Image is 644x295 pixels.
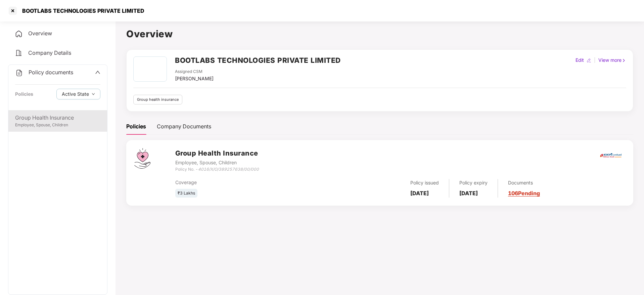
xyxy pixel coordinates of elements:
[15,122,100,128] div: Employee, Spouse, Children
[508,190,540,197] a: 106 Pending
[175,166,259,173] div: Policy No. -
[175,179,325,186] div: Coverage
[92,92,95,96] span: down
[29,69,73,76] span: Policy documents
[15,90,33,98] div: Policies
[18,7,144,14] div: BOOTLABS TECHNOLOGIES PRIVATE LIMITED
[126,122,146,131] div: Policies
[459,179,488,186] div: Policy expiry
[410,179,439,186] div: Policy issued
[599,151,623,160] img: icici.png
[133,95,182,104] div: Group health insurance
[157,122,211,131] div: Company Documents
[28,30,52,37] span: Overview
[28,49,71,56] span: Company Details
[175,148,259,159] h3: Group Health Insurance
[597,56,628,64] div: View more
[175,55,341,66] h2: BOOTLABS TECHNOLOGIES PRIVATE LIMITED
[593,56,597,64] div: |
[56,89,100,99] button: Active Statedown
[587,58,591,63] img: editIcon
[574,56,585,64] div: Edit
[410,190,429,197] b: [DATE]
[15,114,100,122] div: Group Health Insurance
[15,49,23,57] img: svg+xml;base64,PHN2ZyB4bWxucz0iaHR0cDovL3d3dy53My5vcmcvMjAwMC9zdmciIHdpZHRoPSIyNCIgaGVpZ2h0PSIyNC...
[15,30,23,38] img: svg+xml;base64,PHN2ZyB4bWxucz0iaHR0cDovL3d3dy53My5vcmcvMjAwMC9zdmciIHdpZHRoPSIyNCIgaGVpZ2h0PSIyNC...
[62,90,89,98] span: Active State
[95,70,100,75] span: up
[508,179,540,186] div: Documents
[459,190,478,197] b: [DATE]
[622,58,626,63] img: rightIcon
[175,69,214,75] div: Assigned CSM
[175,189,197,198] div: ₹3 Lakhs
[126,27,633,41] h1: Overview
[175,159,259,166] div: Employee, Spouse, Children
[175,75,214,82] div: [PERSON_NAME]
[15,69,23,77] img: svg+xml;base64,PHN2ZyB4bWxucz0iaHR0cDovL3d3dy53My5vcmcvMjAwMC9zdmciIHdpZHRoPSIyNCIgaGVpZ2h0PSIyNC...
[198,167,259,172] i: 4016/X/O/389257638/00/000
[134,148,150,169] img: svg+xml;base64,PHN2ZyB4bWxucz0iaHR0cDovL3d3dy53My5vcmcvMjAwMC9zdmciIHdpZHRoPSI0Ny43MTQiIGhlaWdodD...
